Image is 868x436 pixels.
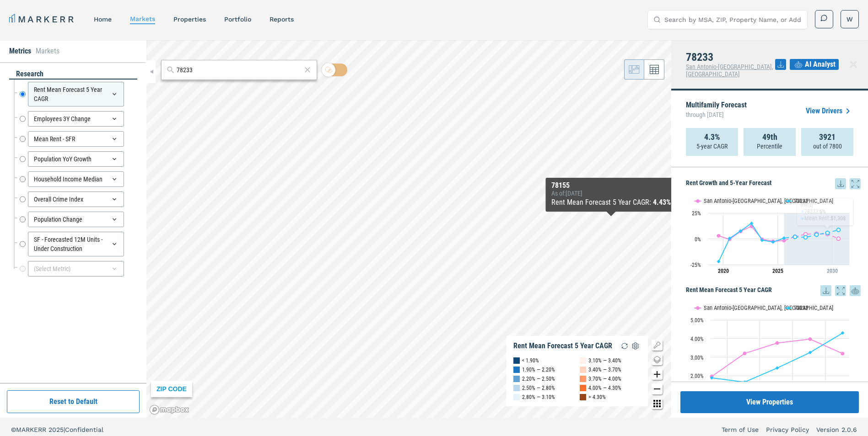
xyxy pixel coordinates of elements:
div: 2.50% — 2.80% [522,383,555,393]
h5: Rent Mean Forecast 5 Year CAGR [686,285,861,296]
input: Search by MSA, ZIP, Property Name, or Address [664,11,802,29]
path: Wednesday, 29 Jul, 17:00, 1.89. 78233. [793,235,797,239]
a: MARKERR [9,13,75,26]
div: 78155 [551,181,671,190]
path: Wednesday, 29 Jul, 17:00, 0.4. 78233. [728,236,732,240]
text: 2.00% [690,373,704,379]
button: View Properties [680,391,859,413]
path: Friday, 14 Jul, 17:00, 2.42. 78233. [776,366,779,370]
div: < 1.90% [522,356,539,365]
div: Rent Mean Forecast 5 Year CAGR [28,82,124,106]
text: 78233 [794,304,808,311]
path: Thursday, 29 Jul, 17:00, 7.54. 78233. [739,229,743,233]
div: (Select Metric) [28,261,124,276]
path: Wednesday, 14 Jul, 17:00, 3.2. San Antonio-New Braunfels, TX. [743,351,747,355]
div: Population YoY Growth [28,151,124,167]
li: Metrics [9,46,31,57]
div: Mean Rent - SFR [28,131,124,147]
div: Population Change [28,212,124,227]
path: Monday, 29 Jul, 17:00, -3.1. 78233. [771,240,775,244]
div: ZIP CODE [151,381,192,397]
div: 3.70% — 4.00% [588,374,621,383]
path: Sunday, 14 Jul, 17:00, 3.19. San Antonio-New Braunfels, TX. [841,352,845,356]
span: MARKERR [16,426,49,433]
div: Overall Crime Index [28,191,124,207]
button: AI Analyst [790,59,839,70]
h5: Rent Growth and 5-Year Forecast [686,178,861,189]
text: 3.00% [690,355,704,361]
div: 4.00% — 4.30% [588,383,621,393]
button: Show 78233 [785,299,809,306]
li: Markets [36,46,59,57]
a: properties [173,16,206,23]
a: Term of Use [722,425,759,434]
span: Confidential [65,426,103,433]
p: 5-year CAGR [696,142,728,151]
a: View Drivers [806,106,853,117]
a: home [94,16,112,23]
a: Portfolio [224,16,251,23]
button: Show 78233 [785,192,809,199]
path: Tuesday, 14 Jul, 17:00, 1.97. San Antonio-New Braunfels, TX. [710,374,714,378]
h4: 78233 [686,51,775,63]
div: > 4.30% [588,393,606,402]
div: Rent Growth and 5-Year Forecast. Highcharts interactive chart. [686,189,861,281]
text: 78233 [794,197,808,204]
path: Tuesday, 14 Jul, 17:00, 1.89. 78233. [710,376,714,380]
div: 2.20% — 2.50% [522,374,555,383]
div: SF - Forecasted 12M Units - Under Construction [28,232,124,256]
button: Zoom out map button [652,383,663,394]
span: © [11,426,16,433]
a: reports [270,16,294,23]
div: Rent Mean Forecast 5 Year CAGR. Highcharts interactive chart. [686,296,861,410]
input: Search by MSA or ZIP Code [177,65,302,75]
path: Saturday, 14 Jul, 17:00, 3.25. 78233. [809,351,812,354]
path: Sunday, 14 Jul, 17:00, 4.3. 78233. [841,331,845,335]
button: Other options map button [652,398,663,409]
div: 3.40% — 3.70% [588,365,621,374]
tspan: 2025 [772,268,783,274]
text: -25% [690,262,701,268]
div: 1.90% — 2.20% [522,365,555,374]
button: Show/Hide Legend Map Button [652,340,663,351]
p: out of 7800 [813,142,842,151]
span: San Antonio-[GEOGRAPHIC_DATA], [GEOGRAPHIC_DATA] [686,63,773,78]
path: Tuesday, 29 Jul, 17:00, 0.68. 78233. [782,236,786,240]
div: 2.80% — 3.10% [522,393,555,402]
path: Monday, 29 Jul, 17:00, -21.96. 78233. [717,260,721,263]
p: Percentile [757,142,782,151]
tspan: 2030 [827,268,838,274]
text: 4.00% [690,336,704,342]
a: markets [130,15,155,22]
span: W [846,15,853,24]
text: San Antonio-[GEOGRAPHIC_DATA], [GEOGRAPHIC_DATA] [704,197,833,204]
div: Map Tooltip Content [551,181,671,208]
a: Privacy Policy [766,425,809,434]
svg: Interactive chart [686,296,854,410]
strong: 4.3% [704,133,720,142]
text: San Antonio-[GEOGRAPHIC_DATA], [GEOGRAPHIC_DATA] [704,304,833,311]
div: As of : [DATE] [551,190,671,197]
div: Rent Mean Forecast 5 Year CAGR : [551,197,671,208]
path: Friday, 14 Jul, 17:00, 3.76. San Antonio-New Braunfels, TX. [776,341,779,345]
b: 4.43% [653,198,671,207]
text: 25% [692,210,701,217]
button: Zoom in map button [652,369,663,380]
path: Saturday, 29 Jul, 17:00, 3.96. 78233. [815,233,819,236]
strong: 3921 [819,133,836,142]
div: research [9,69,137,80]
path: Friday, 29 Jul, 17:00, 14.97. 78233. [750,221,754,225]
button: Show San Antonio-New Braunfels, TX [695,299,776,306]
div: Employees 3Y Change [28,111,124,127]
a: Version 2.0.6 [816,425,857,434]
text: 5.00% [690,317,704,324]
button: W [841,10,859,28]
path: Saturday, 29 Jul, 17:00, -1.41. 78233. [760,238,764,242]
span: AI Analyst [805,59,836,70]
button: Reset to Default [7,390,140,413]
path: Thursday, 29 Jul, 17:00, 1.43. 78233. [804,235,808,239]
svg: Interactive chart [686,189,854,281]
div: Household Income Median [28,171,124,187]
tspan: 2020 [718,268,729,274]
